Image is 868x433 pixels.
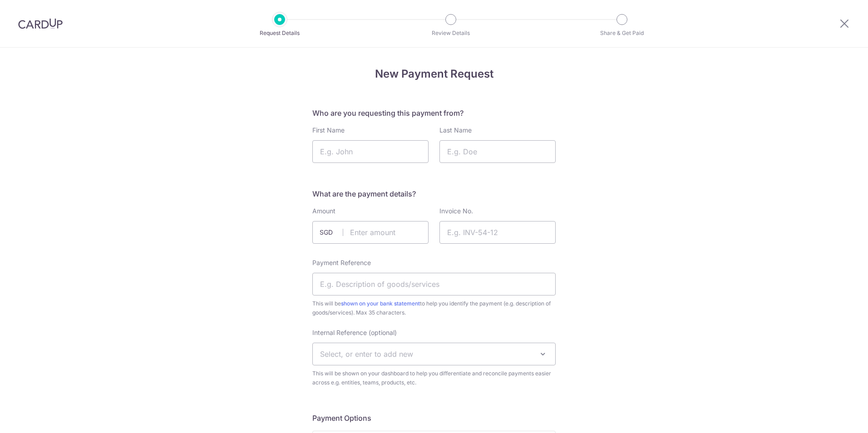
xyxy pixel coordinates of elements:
[312,258,371,267] label: Payment Reference
[439,221,556,244] input: E.g. INV-54-12
[312,207,335,216] label: Amount
[439,207,473,216] label: Invoice No.
[18,18,63,29] img: CardUp
[312,140,429,163] input: E.g. John
[312,413,556,423] h5: Payment Options
[312,273,556,295] input: E.g. Description of goods/services
[588,29,656,38] p: Share & Get Paid
[439,140,556,163] input: E.g. Doe
[312,221,429,244] input: Enter amount
[439,126,472,135] label: Last Name
[312,126,345,135] label: First Name
[341,300,420,307] a: shown on your bank statement
[312,328,397,337] label: Internal Reference (optional)
[312,66,556,82] h4: New Payment Request
[312,299,556,317] span: This will be to help you identify the payment (e.g. description of goods/services). Max 35 charac...
[312,188,556,199] h5: What are the payment details?
[320,228,343,237] span: SGD
[246,29,313,38] p: Request Details
[417,29,484,38] p: Review Details
[312,108,556,118] h5: Who are you requesting this payment from?
[320,349,413,359] span: Select, or enter to add new
[312,369,556,387] span: This will be shown on your dashboard to help you differentiate and reconcile payments easier acro...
